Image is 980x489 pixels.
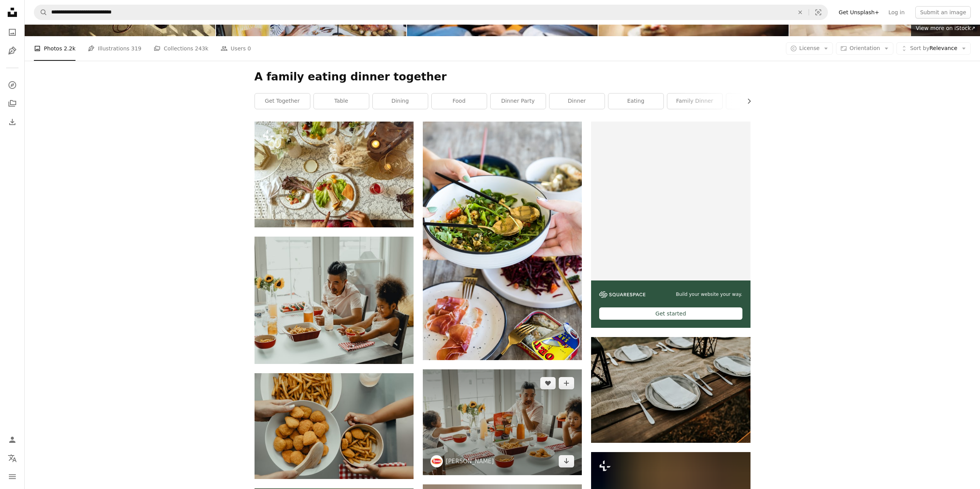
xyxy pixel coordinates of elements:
a: food [432,93,487,109]
button: scroll list to the right [742,93,750,109]
img: person holding white ceramic bowl with vegetable dish [423,122,582,360]
a: Build your website your way.Get started [591,122,750,328]
button: Menu [5,469,20,484]
img: A person sitting at a table with plates of food [255,122,414,227]
a: dinner party [491,93,546,109]
a: A person sitting at a table with plates of food [255,171,414,178]
span: 319 [131,44,142,53]
span: 0 [248,44,251,53]
a: person holding white ceramic bowl with vegetable dish [423,237,582,244]
a: boy and girl eating on table [255,297,414,304]
a: Illustrations 319 [88,36,141,61]
img: brown potato fries on white ceramic bowl [255,373,414,479]
a: Illustrations [5,43,20,58]
a: table [314,93,369,109]
span: License [799,45,820,51]
span: 243k [195,44,208,53]
img: Go to Tyson's profile [431,455,443,467]
button: Add to Collection [559,377,574,389]
button: License [786,42,833,55]
button: Orientation [836,42,893,55]
form: Find visuals sitewide [34,5,828,20]
a: get together [255,93,310,109]
span: Orientation [849,45,880,51]
button: Clear [792,5,809,20]
img: woman in white crew neck t-shirt sitting on chair in front of table with foods [423,369,582,475]
span: Build your website your way. [676,291,742,298]
a: woman in white crew neck t-shirt sitting on chair in front of table with foods [423,419,582,426]
a: brown potato fries on white ceramic bowl [255,422,414,429]
a: Users 0 [221,36,251,61]
a: Log in [884,6,909,18]
a: Collections [5,96,20,111]
div: Get started [599,307,742,320]
a: View more on iStock↗ [911,21,980,36]
a: dining [373,93,428,109]
a: Download [559,455,574,467]
button: Language [5,451,20,466]
a: family dinner [667,93,722,109]
a: dinner [549,93,605,109]
button: Visual search [809,5,828,20]
img: file-1606177908946-d1eed1cbe4f5image [599,291,645,298]
img: stainless steel plates [591,337,750,443]
a: Photos [5,25,20,40]
button: Like [540,377,556,389]
a: Home — Unsplash [5,5,20,22]
a: Collections 243k [154,36,208,61]
button: Search Unsplash [34,5,47,20]
span: View more on iStock ↗ [916,25,975,31]
a: Download History [5,114,20,130]
img: boy and girl eating on table [255,237,414,364]
span: Sort by [910,45,929,51]
h1: A family eating dinner together [255,70,750,84]
a: eating [608,93,663,109]
a: [PERSON_NAME] [446,457,494,465]
a: Get Unsplash+ [834,6,884,18]
a: Explore [5,77,20,93]
a: friend [726,93,781,109]
a: stainless steel plates [591,386,750,393]
button: Sort byRelevance [896,42,971,55]
button: Submit an image [915,6,971,18]
a: Log in / Sign up [5,432,20,447]
span: Relevance [910,45,957,52]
